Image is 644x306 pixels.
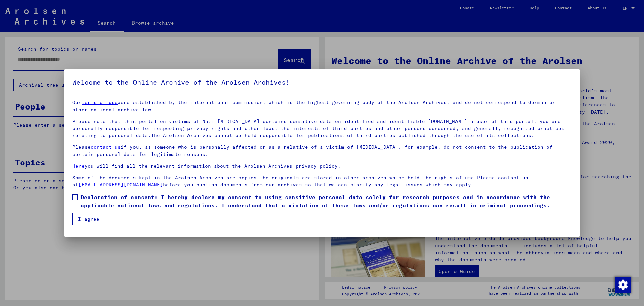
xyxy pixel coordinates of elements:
div: Change consent [614,276,631,293]
p: Our were established by the international commission, which is the highest governing body of the ... [72,99,572,113]
button: I agree [72,213,105,225]
span: Declaration of consent: I hereby declare my consent to using sensitive personal data solely for r... [80,193,572,209]
p: you will find all the relevant information about the Arolsen Archives privacy policy. [72,163,572,170]
img: Change consent [615,277,631,293]
a: terms of use [82,99,118,105]
p: Some of the documents kept in the Arolsen Archives are copies.The originals are stored in other a... [72,174,572,188]
a: Here [72,163,85,169]
h5: Welcome to the Online Archive of the Arolsen Archives! [72,77,572,88]
p: Please if you, as someone who is personally affected or as a relative of a victim of [MEDICAL_DAT... [72,144,572,158]
p: Please note that this portal on victims of Nazi [MEDICAL_DATA] contains sensitive data on identif... [72,118,572,139]
a: contact us [91,144,121,150]
a: [EMAIL_ADDRESS][DOMAIN_NAME] [78,182,163,188]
